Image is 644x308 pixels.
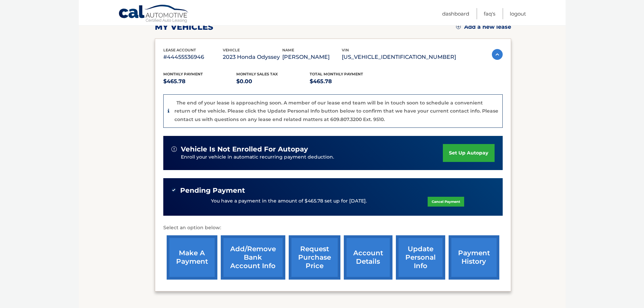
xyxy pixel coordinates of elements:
[163,52,223,62] p: #44455536946
[456,24,461,29] img: add.svg
[155,22,213,32] h2: my vehicles
[492,49,503,60] img: accordion-active.svg
[484,8,495,19] a: FAQ's
[310,77,383,86] p: $465.78
[510,8,526,19] a: Logout
[118,4,189,24] a: Cal Automotive
[163,48,196,52] span: lease account
[443,144,494,162] a: set up autopay
[236,72,278,76] span: Monthly sales Tax
[223,48,240,52] span: vehicle
[181,145,308,153] span: vehicle is not enrolled for autopay
[180,186,245,195] span: Pending Payment
[174,100,498,122] p: The end of your lease is approaching soon. A member of our lease end team will be in touch soon t...
[223,52,282,62] p: 2023 Honda Odyssey
[396,235,445,280] a: update personal info
[289,235,340,280] a: request purchase price
[442,8,469,19] a: Dashboard
[342,52,456,62] p: [US_VEHICLE_IDENTIFICATION_NUMBER]
[282,52,342,62] p: [PERSON_NAME]
[456,24,511,30] a: Add a new lease
[310,72,363,76] span: Total Monthly Payment
[236,77,310,86] p: $0.00
[171,188,176,192] img: check-green.svg
[211,197,367,205] p: You have a payment in the amount of $465.78 set up for [DATE].
[282,48,294,52] span: name
[163,72,203,76] span: Monthly Payment
[163,77,237,86] p: $465.78
[171,146,177,152] img: alert-white.svg
[181,153,443,161] p: Enroll your vehicle in automatic recurring payment deduction.
[163,224,503,232] p: Select an option below:
[221,235,285,280] a: Add/Remove bank account info
[449,235,499,280] a: payment history
[344,235,392,280] a: account details
[167,235,217,280] a: make a payment
[342,48,349,52] span: vin
[428,197,464,207] a: Cancel Payment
